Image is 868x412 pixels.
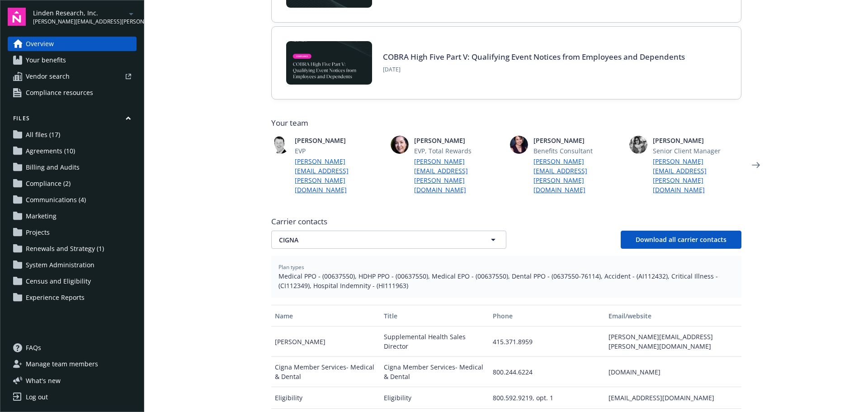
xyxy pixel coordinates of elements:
button: Name [271,305,380,327]
span: Your team [271,118,741,128]
button: CIGNA [271,231,506,249]
span: EVP, Total Rewards [414,146,503,156]
a: Vendor search [8,69,137,84]
span: Projects [26,225,50,240]
span: Overview [26,37,54,51]
span: Benefits Consultant [533,146,622,156]
a: All files (17) [8,128,137,142]
img: navigator-logo.svg [8,8,26,26]
div: Supplemental Health Sales Director [380,327,489,357]
div: [EMAIL_ADDRESS][DOMAIN_NAME] [605,387,741,409]
img: BLOG-Card Image - Compliance - COBRA High Five Pt 5 - 09-11-25.jpg [286,41,372,85]
button: Phone [489,305,605,327]
span: Carrier contacts [271,216,741,227]
a: Renewals and Strategy (1) [8,242,137,256]
span: Compliance resources [26,85,93,100]
a: Census and Eligibility [8,274,137,289]
a: Manage team members [8,357,137,371]
span: FAQs [26,341,41,355]
span: [PERSON_NAME] [653,136,741,145]
div: [DOMAIN_NAME] [605,357,741,387]
a: [PERSON_NAME][EMAIL_ADDRESS][PERSON_NAME][DOMAIN_NAME] [533,156,622,194]
span: Experience Reports [26,290,85,305]
img: photo [510,136,528,154]
button: Email/website [605,305,741,327]
a: FAQs [8,341,137,355]
a: Agreements (10) [8,144,137,158]
span: Your benefits [26,53,66,67]
div: Phone [493,311,601,321]
button: Linden Research, Inc.[PERSON_NAME][EMAIL_ADDRESS][PERSON_NAME][DOMAIN_NAME]arrowDropDown [33,8,137,26]
div: Cigna Member Services- Medical & Dental [271,357,380,387]
span: Manage team members [26,357,98,371]
a: [PERSON_NAME][EMAIL_ADDRESS][PERSON_NAME][DOMAIN_NAME] [414,156,503,194]
span: [DATE] [383,66,685,74]
span: Renewals and Strategy (1) [26,242,104,256]
span: Plan types [278,263,734,271]
span: Linden Research, Inc. [33,8,126,18]
span: CIGNA [279,235,467,245]
button: What's new [8,376,75,385]
a: Projects [8,225,137,240]
div: 415.371.8959 [489,327,605,357]
a: COBRA High Five Part V: Qualifying Event Notices from Employees and Dependents [383,52,685,62]
a: System Administration [8,258,137,272]
a: [PERSON_NAME][EMAIL_ADDRESS][PERSON_NAME][DOMAIN_NAME] [295,156,383,194]
span: Compliance (2) [26,176,71,191]
a: Experience Reports [8,290,137,305]
span: What ' s new [26,376,61,385]
button: Download all carrier contacts [621,231,741,249]
span: Senior Client Manager [653,146,741,156]
span: Medical PPO - (00637550), HDHP PPO - (00637550), Medical EPO - (00637550), Dental PPO - (0637550-... [278,271,734,290]
a: Your benefits [8,53,137,67]
div: Eligibility [380,387,489,409]
span: Download all carrier contacts [636,235,726,244]
img: photo [629,136,647,154]
a: Communications (4) [8,193,137,207]
span: System Administration [26,258,94,272]
a: arrowDropDown [126,8,137,19]
div: [PERSON_NAME] [271,327,380,357]
img: photo [391,136,409,154]
a: Billing and Audits [8,160,137,175]
span: [PERSON_NAME] [533,136,622,145]
button: Files [8,114,137,126]
span: Census and Eligibility [26,274,91,289]
span: Billing and Audits [26,160,80,175]
span: Vendor search [26,69,70,84]
span: [PERSON_NAME] [295,136,383,145]
img: photo [271,136,289,154]
a: Compliance (2) [8,176,137,191]
div: Cigna Member Services- Medical & Dental [380,357,489,387]
div: Title [384,311,486,321]
a: Overview [8,37,137,51]
div: Name [275,311,377,321]
div: Eligibility [271,387,380,409]
span: Marketing [26,209,57,223]
div: Log out [26,390,48,404]
a: Compliance resources [8,85,137,100]
span: [PERSON_NAME][EMAIL_ADDRESS][PERSON_NAME][DOMAIN_NAME] [33,18,126,26]
a: [PERSON_NAME][EMAIL_ADDRESS][PERSON_NAME][DOMAIN_NAME] [653,156,741,194]
span: EVP [295,146,383,156]
div: 800.592.9219, opt. 1 [489,387,605,409]
span: [PERSON_NAME] [414,136,503,145]
span: Communications (4) [26,193,86,207]
button: Title [380,305,489,327]
a: Marketing [8,209,137,223]
a: Next [749,158,763,172]
div: Email/website [609,311,737,321]
span: All files (17) [26,128,60,142]
span: Agreements (10) [26,144,75,158]
div: 800.244.6224 [489,357,605,387]
div: [PERSON_NAME][EMAIL_ADDRESS][PERSON_NAME][DOMAIN_NAME] [605,327,741,357]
